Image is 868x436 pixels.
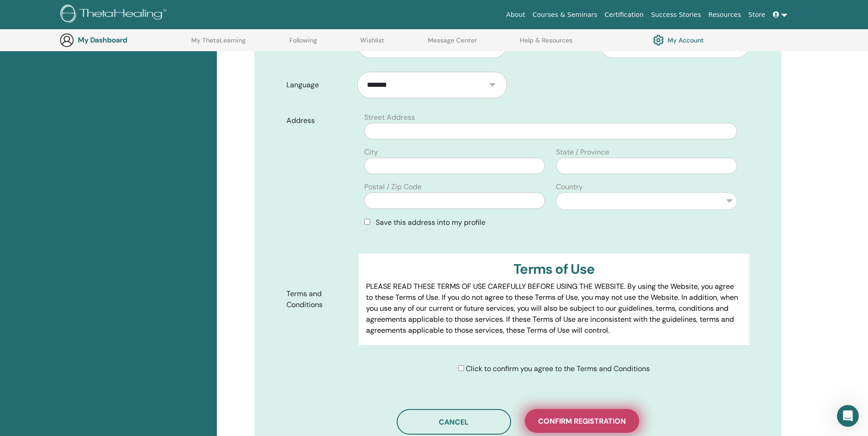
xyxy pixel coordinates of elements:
a: Courses & Seminars [529,6,601,23]
a: Following [289,37,317,51]
p: PLEASE READ THESE TERMS OF USE CAREFULLY BEFORE USING THE WEBSITE. By using the Website, you agre... [366,281,742,336]
label: Address [280,112,359,129]
span: Confirm registration [538,416,626,426]
label: Street Address [364,112,415,123]
a: Certification [601,6,647,23]
label: State / Province [556,147,609,158]
span: Cancel [439,417,469,427]
a: Wishlist [360,37,384,51]
label: Postal / Zip Code [364,181,421,192]
img: logo.png [60,5,170,25]
label: Terms and Conditions [280,285,359,314]
iframe: Intercom live chat [837,405,859,427]
a: Resources [705,6,745,23]
a: My Account [653,32,704,48]
a: Help & Resources [520,37,572,51]
h3: Terms of Use [366,261,742,277]
a: About [502,6,528,23]
button: Confirm registration [525,409,639,433]
span: Save this address into my profile [376,218,485,227]
label: Language [280,76,358,94]
a: Store [745,6,769,23]
label: Country [556,181,583,192]
a: Message Center [428,37,477,51]
a: My ThetaLearning [191,37,246,51]
img: cog.svg [653,32,664,48]
span: Click to confirm you agree to the Terms and Conditions [466,364,650,373]
label: City [364,147,378,158]
a: Success Stories [647,6,705,23]
img: generic-user-icon.jpg [59,33,74,48]
button: Cancel [397,409,511,435]
h3: My Dashboard [78,36,169,44]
